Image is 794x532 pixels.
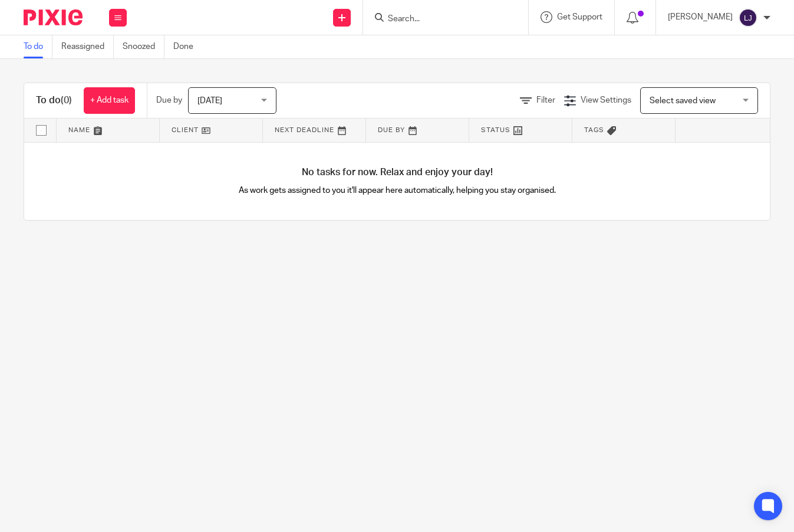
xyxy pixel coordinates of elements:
a: + Add task [84,87,135,114]
img: svg%3E [739,8,757,27]
h4: No tasks for now. Relax and enjoy your day! [24,166,770,179]
span: Select saved view [650,97,716,105]
a: To do [24,35,52,58]
a: Snoozed [123,35,164,58]
span: Tags [584,127,604,133]
p: [PERSON_NAME] [668,11,733,23]
span: View Settings [581,96,631,104]
p: Due by [156,94,182,106]
h1: To do [36,94,72,107]
span: Filter [536,96,555,104]
img: Pixie [24,9,83,25]
span: [DATE] [197,97,222,105]
span: Get Support [557,13,602,21]
a: Done [173,35,202,58]
span: (0) [61,96,72,105]
a: Reassigned [61,35,114,58]
input: Search [387,14,493,25]
p: As work gets assigned to you it'll appear here automatically, helping you stay organised. [210,185,584,196]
